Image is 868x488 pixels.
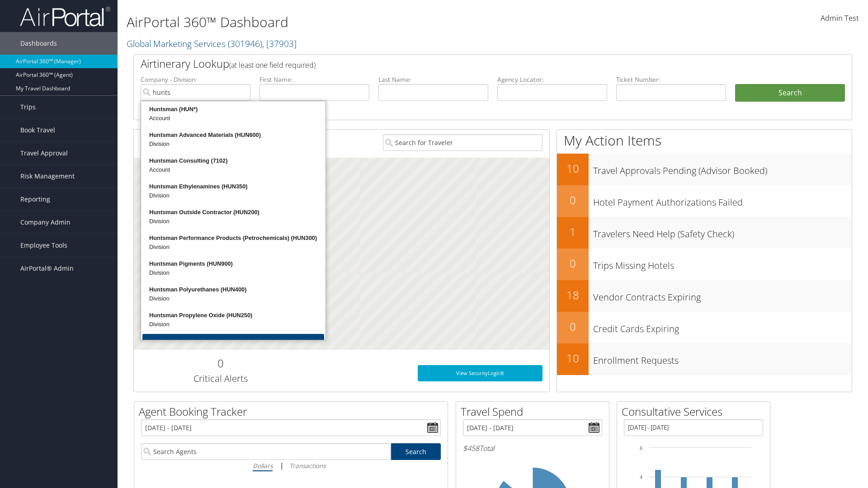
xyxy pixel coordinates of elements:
h2: 0 [557,319,589,334]
h3: Travelers Need Help (Safety Check) [593,223,852,240]
a: 10Travel Approvals Pending (Advisor Booked) [557,154,852,185]
label: Last Name: [378,75,488,84]
div: Account [142,114,324,123]
h2: 0 [557,192,589,208]
div: Huntsman Outside Contractor (HUN200) [142,208,324,217]
div: Huntsman Advanced Materials (HUN600) [142,131,324,140]
label: Company - Division: [141,75,250,84]
h2: 0 [141,356,300,371]
button: More Results [142,334,324,357]
span: Book Travel [20,119,55,141]
span: Employee Tools [20,234,67,257]
h2: Travel Spend [461,404,609,419]
div: Account [142,165,324,174]
div: Division [142,217,324,226]
div: Division [142,140,324,149]
img: airportal-logo.png [20,6,110,27]
h2: 10 [557,161,589,176]
span: Admin Test [821,13,859,23]
div: Huntsman Consulting (7102) [142,156,324,165]
label: Agency Locator: [497,75,607,84]
a: View SecurityLogic® [418,365,542,381]
span: (at least one field required) [229,60,316,70]
h2: Agent Booking Tracker [139,404,448,419]
h2: 18 [557,287,589,303]
div: Division [142,268,324,277]
span: Travel Approval [20,142,68,164]
label: Ticket Number: [616,75,726,84]
span: Risk Management [20,165,75,188]
a: Global Marketing Services [127,38,297,50]
h3: Critical Alerts [141,372,300,385]
h3: Credit Cards Expiring [593,318,852,335]
div: Huntsman Performance Products (Petrochemicals) (HUN300) [142,234,324,243]
span: Trips [20,96,36,118]
span: , [ 37903 ] [262,38,297,50]
a: 0Trips Missing Hotels [557,249,852,280]
a: 1Travelers Need Help (Safety Check) [557,217,852,249]
tspan: 4 [640,474,642,480]
span: ( 301946 ) [228,38,262,50]
div: Division [142,294,324,303]
i: Dollars [253,461,273,470]
h3: Vendor Contracts Expiring [593,286,852,304]
span: $458 [463,443,479,453]
h2: Consultative Services [622,404,770,419]
h3: Travel Approvals Pending (Advisor Booked) [593,160,852,177]
span: Company Admin [20,211,71,234]
h3: Enrollment Requests [593,350,852,367]
div: Division [142,320,324,329]
div: Huntsman Polyurethanes (HUN400) [142,285,324,294]
div: Huntsman Propylene Oxide (HUN250) [142,311,324,320]
h6: Total [463,443,602,453]
button: Search [735,84,845,102]
label: First Name: [259,75,369,84]
div: Huntsman Ethylenamines (HUN350) [142,182,324,191]
input: Search for Traveler [383,134,542,151]
span: AirPortal® Admin [20,257,74,280]
div: Huntsman (HUN*) [142,105,324,114]
a: 10Enrollment Requests [557,343,852,375]
a: 18Vendor Contracts Expiring [557,280,852,312]
input: Search Agents [141,443,391,460]
a: Search [391,443,441,460]
i: Transactions [289,461,325,470]
div: Division [142,191,324,200]
div: | [141,460,441,471]
span: Reporting [20,188,50,211]
h1: My Action Items [557,131,852,150]
h2: 10 [557,351,589,366]
h1: AirPortal 360™ Dashboard [127,13,615,32]
a: 0Credit Cards Expiring [557,312,852,343]
tspan: 6 [640,446,642,451]
a: Admin Test [821,5,859,33]
div: Huntsman Pigments (HUN900) [142,259,324,268]
h2: 1 [557,224,589,239]
h2: Airtinerary Lookup [141,56,785,71]
h2: 0 [557,256,589,271]
h3: Trips Missing Hotels [593,255,852,272]
h3: Hotel Payment Authorizations Failed [593,192,852,209]
a: 0Hotel Payment Authorizations Failed [557,185,852,217]
div: Division [142,243,324,252]
span: Dashboards [20,32,57,55]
